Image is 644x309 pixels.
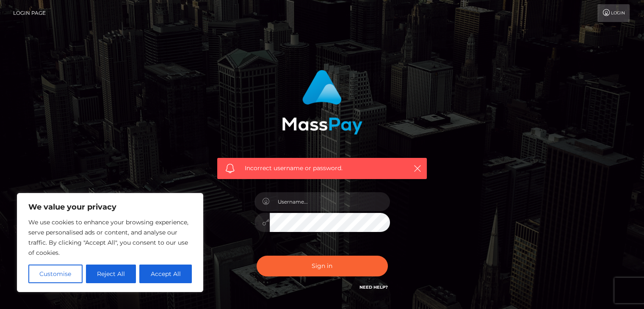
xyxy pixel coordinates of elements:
[86,265,136,283] button: Reject All
[597,4,630,22] a: Login
[359,284,388,290] a: Need Help?
[245,164,399,173] span: Incorrect username or password.
[28,202,192,212] p: We value your privacy
[270,192,390,211] input: Username...
[139,265,192,283] button: Accept All
[13,4,46,22] a: Login Page
[28,265,83,283] button: Customise
[28,217,192,258] p: We use cookies to enhance your browsing experience, serve personalised ads or content, and analys...
[282,70,362,135] img: MassPay Login
[17,193,203,292] div: We value your privacy
[257,256,388,276] button: Sign in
